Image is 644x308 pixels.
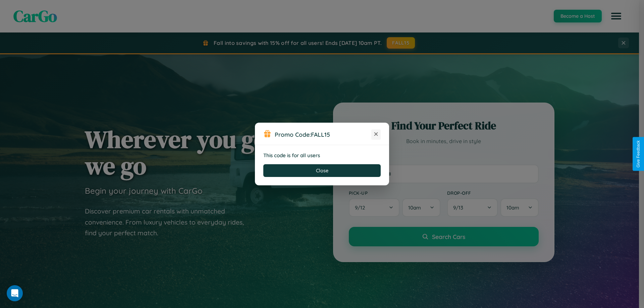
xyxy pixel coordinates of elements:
h3: Promo Code: [275,131,371,138]
strong: This code is for all users [263,152,320,159]
button: Close [263,164,381,177]
div: Give Feedback [636,140,641,168]
div: Open Intercom Messenger [7,285,23,301]
b: FALL15 [311,131,330,138]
